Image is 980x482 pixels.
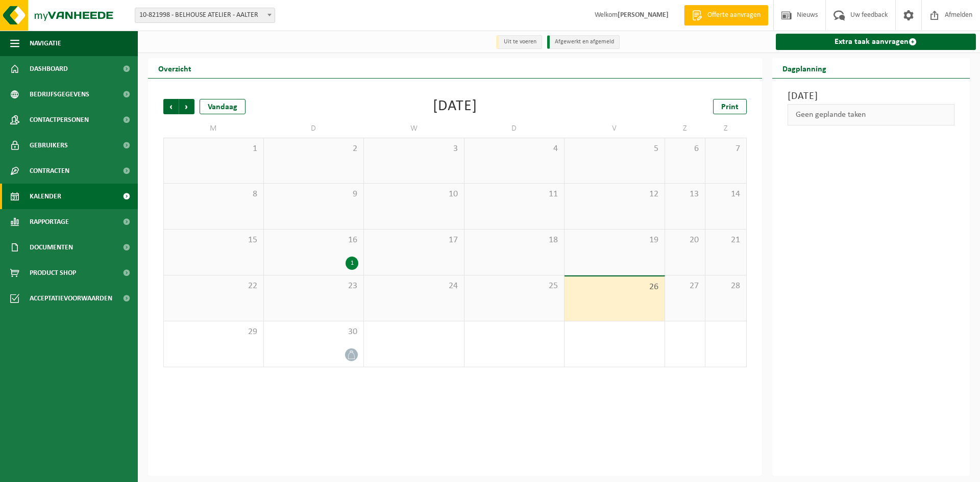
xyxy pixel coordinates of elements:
span: Print [721,103,739,111]
span: 8 [169,189,258,200]
span: 10-821998 - BELHOUSE ATELIER - AALTER [135,8,275,22]
div: Geen geplande taken [788,104,955,125]
span: 23 [269,281,359,292]
h3: [DATE] [788,89,955,104]
span: 1 [169,143,258,155]
span: 3 [369,143,459,155]
a: Offerte aanvragen [684,5,768,26]
h2: Dagplanning [772,58,837,78]
div: Vandaag [200,99,246,114]
span: 5 [570,143,659,155]
li: Uit te voeren [496,35,542,49]
span: 28 [710,281,741,292]
td: M [163,119,264,138]
li: Afgewerkt en afgemeld [547,35,620,49]
span: 15 [169,235,258,246]
a: Extra taak aanvragen [776,34,976,50]
span: 16 [269,235,359,246]
td: D [464,119,565,138]
span: 6 [670,143,700,155]
span: 20 [670,235,700,246]
span: 18 [470,235,559,246]
span: 9 [269,189,359,200]
span: Dashboard [30,56,68,82]
span: 22 [169,281,258,292]
span: 21 [710,235,741,246]
span: Gebruikers [30,133,68,158]
div: [DATE] [433,99,477,114]
span: Rapportage [30,209,69,235]
span: Navigatie [30,31,61,56]
span: 10 [369,189,459,200]
span: 10-821998 - BELHOUSE ATELIER - AALTER [135,8,275,23]
td: Z [665,119,706,138]
span: Bedrijfsgegevens [30,82,89,107]
span: Offerte aanvragen [705,10,763,20]
span: Documenten [30,235,73,260]
span: Kalender [30,184,61,209]
span: 26 [570,282,659,293]
div: 1 [346,257,358,270]
span: 19 [570,235,659,246]
td: D [264,119,364,138]
span: 24 [369,281,459,292]
span: 2 [269,143,359,155]
span: 17 [369,235,459,246]
span: Product Shop [30,260,76,286]
strong: [PERSON_NAME] [618,11,669,19]
span: Acceptatievoorwaarden [30,286,112,311]
span: 30 [269,326,359,338]
h2: Overzicht [148,58,202,78]
span: 11 [470,189,559,200]
span: 14 [710,189,741,200]
span: Vorige [163,99,179,114]
span: 7 [710,143,741,155]
span: 25 [470,281,559,292]
span: Contracten [30,158,69,184]
td: Z [705,119,746,138]
span: Contactpersonen [30,107,89,133]
a: Print [713,99,747,114]
span: 13 [670,189,700,200]
span: 29 [169,326,258,338]
td: V [565,119,665,138]
span: 27 [670,281,700,292]
span: Volgende [179,99,194,114]
span: 4 [470,143,559,155]
td: W [364,119,464,138]
span: 12 [570,189,659,200]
